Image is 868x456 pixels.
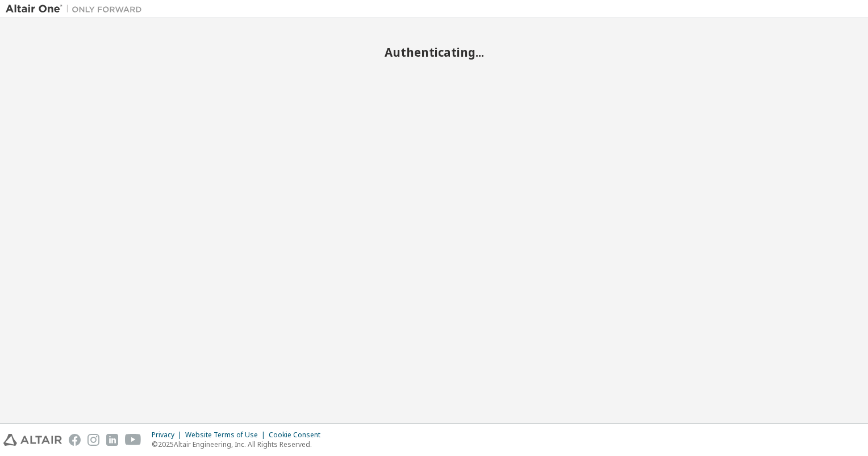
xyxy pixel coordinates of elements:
[106,434,118,446] img: linkedin.svg
[69,434,81,446] img: facebook.svg
[269,430,327,440] div: Cookie Consent
[87,434,99,446] img: instagram.svg
[6,45,862,60] h2: Authenticating...
[152,430,185,440] div: Privacy
[6,3,148,15] img: Altair One
[3,434,62,446] img: altair_logo.svg
[185,430,269,440] div: Website Terms of Use
[152,440,327,449] p: © 2025 Altair Engineering, Inc. All Rights Reserved.
[125,434,141,446] img: youtube.svg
